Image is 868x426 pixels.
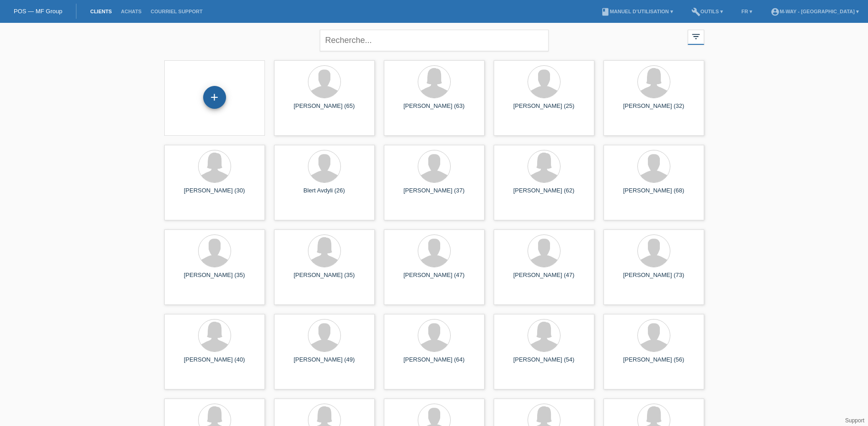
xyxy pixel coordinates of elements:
div: Blert Avdyli (26) [281,187,367,202]
a: Support [845,417,864,424]
div: [PERSON_NAME] (73) [611,272,697,286]
div: [PERSON_NAME] (47) [391,272,477,286]
div: [PERSON_NAME] (37) [391,187,477,202]
div: [PERSON_NAME] (68) [611,187,697,202]
div: [PERSON_NAME] (49) [281,356,367,371]
div: [PERSON_NAME] (35) [281,272,367,286]
a: Achats [116,9,146,14]
a: bookManuel d’utilisation ▾ [596,9,678,14]
i: build [691,7,701,16]
div: [PERSON_NAME] (25) [501,102,587,117]
i: book [601,7,610,16]
a: buildOutils ▾ [687,9,728,14]
div: [PERSON_NAME] (30) [172,187,258,202]
a: Courriel Support [146,9,207,14]
div: [PERSON_NAME] (35) [172,272,258,286]
div: [PERSON_NAME] (63) [391,102,477,117]
a: FR ▾ [737,9,757,14]
a: Clients [86,9,116,14]
div: [PERSON_NAME] (64) [391,356,477,371]
i: filter_list [691,32,701,42]
div: Enregistrer le client [204,90,226,105]
div: [PERSON_NAME] (62) [501,187,587,202]
div: [PERSON_NAME] (54) [501,356,587,371]
a: POS — MF Group [14,8,62,15]
div: [PERSON_NAME] (65) [281,102,367,117]
i: account_circle [771,7,780,16]
a: account_circlem-way - [GEOGRAPHIC_DATA] ▾ [766,9,863,14]
div: [PERSON_NAME] (47) [501,272,587,286]
div: [PERSON_NAME] (32) [611,102,697,117]
div: [PERSON_NAME] (40) [172,356,258,371]
div: [PERSON_NAME] (56) [611,356,697,371]
input: Recherche... [320,30,549,51]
